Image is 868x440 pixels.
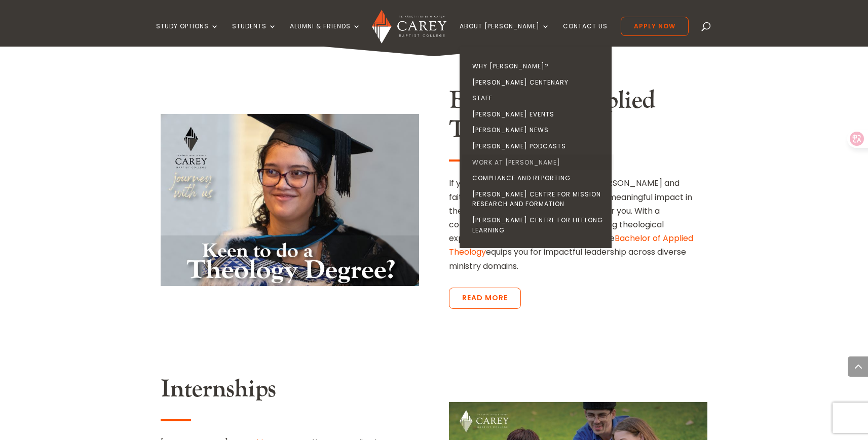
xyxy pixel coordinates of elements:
[462,186,614,212] a: [PERSON_NAME] Centre for Mission Research and Formation
[462,58,614,74] a: Why [PERSON_NAME]?
[462,154,614,171] a: Work at [PERSON_NAME]
[462,138,614,154] a: [PERSON_NAME] Podcasts
[449,86,707,149] h2: Bachelor of Applied Theology
[232,23,277,47] a: Students
[462,212,614,238] a: [PERSON_NAME] Centre for Lifelong Learning
[449,176,707,272] p: If you aspire to deepen your love for [PERSON_NAME] and faithfully answer his call, while making ...
[462,90,614,106] a: Staff
[462,122,614,138] a: [PERSON_NAME] News
[621,17,689,36] a: Apply Now
[462,170,614,186] a: Compliance and Reporting
[156,23,219,47] a: Study Options
[449,288,521,309] a: Read More
[161,114,419,286] img: Bachelor of Applied Theology_2023
[462,74,614,91] a: [PERSON_NAME] Centenary
[161,375,419,409] h2: Internships
[462,106,614,123] a: [PERSON_NAME] Events
[372,10,446,44] img: Carey Baptist College
[290,23,361,47] a: Alumni & Friends
[563,23,608,47] a: Contact Us
[460,23,550,47] a: About [PERSON_NAME]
